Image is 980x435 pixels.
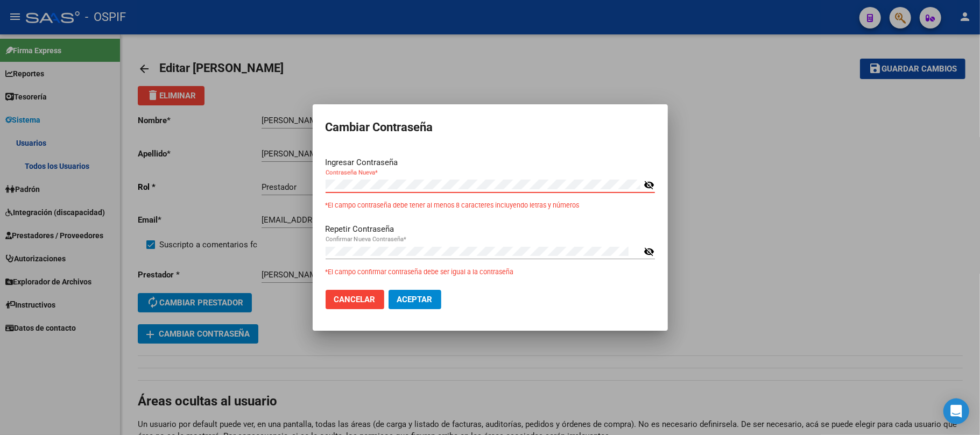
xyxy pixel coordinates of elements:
button: Cancelar [326,290,384,309]
p: Repetir Contraseña [326,223,655,236]
mat-icon: visibility_off [644,245,654,258]
span: Cancelar [334,295,376,304]
mat-icon: visibility_off [644,179,654,191]
p: Ingresar Contraseña [326,156,655,169]
button: Aceptar [389,290,441,309]
small: *El campo contraseña debe tener al menos 8 caracteres incluyendo letras y números [326,201,580,211]
small: *El campo confirmar contraseña debe ser igual a la contraseña [326,267,514,277]
div: Open Intercom Messenger [943,398,969,424]
span: Aceptar [397,295,433,304]
h2: Cambiar Contraseña [326,117,655,138]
